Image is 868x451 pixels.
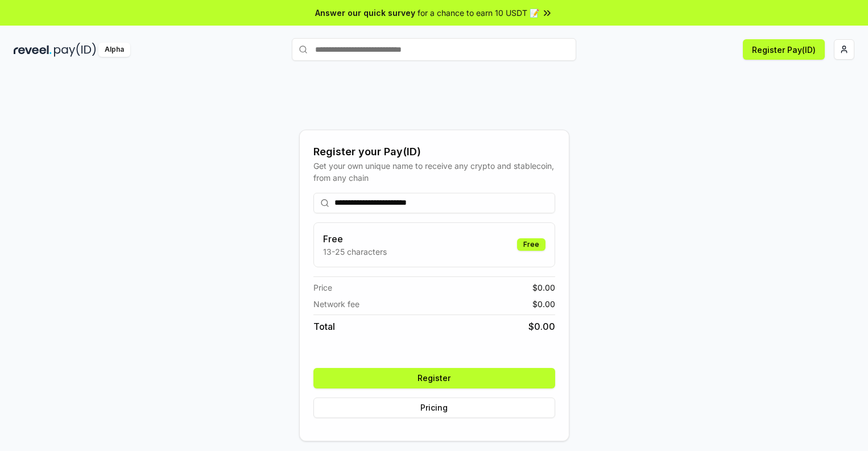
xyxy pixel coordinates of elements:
[313,320,335,333] span: Total
[313,160,555,184] div: Get your own unique name to receive any crypto and stablecoin, from any chain
[313,298,359,310] span: Network fee
[517,238,545,251] div: Free
[528,320,555,333] span: $ 0.00
[14,43,52,57] img: reveel_dark
[532,298,555,310] span: $ 0.00
[323,232,387,246] h3: Free
[313,282,332,293] span: Price
[313,368,555,388] button: Register
[313,398,555,418] button: Pricing
[323,246,387,258] p: 13-25 characters
[313,144,555,160] div: Register your Pay(ID)
[315,7,415,19] span: Answer our quick survey
[54,43,96,57] img: pay_id
[743,39,825,60] button: Register Pay(ID)
[418,7,539,19] span: for a chance to earn 10 USDT 📝
[532,282,555,293] span: $ 0.00
[98,43,130,57] div: Alpha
